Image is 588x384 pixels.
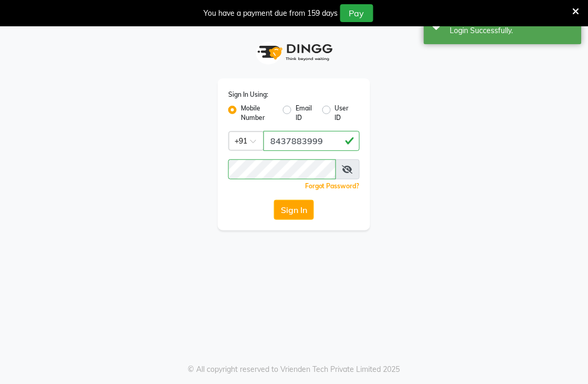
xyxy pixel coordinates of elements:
div: Login Successfully. [450,25,574,36]
label: Email ID [296,104,313,123]
label: Mobile Number [241,104,275,123]
label: Sign In Using: [228,90,268,99]
input: Username [263,131,360,151]
label: User ID [335,104,351,123]
div: You have a payment due from 159 days [204,8,338,19]
img: logo1.svg [252,37,336,68]
button: Sign In [274,200,314,220]
a: Forgot Password? [305,182,360,190]
button: Pay [340,4,373,22]
input: Username [228,159,336,179]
